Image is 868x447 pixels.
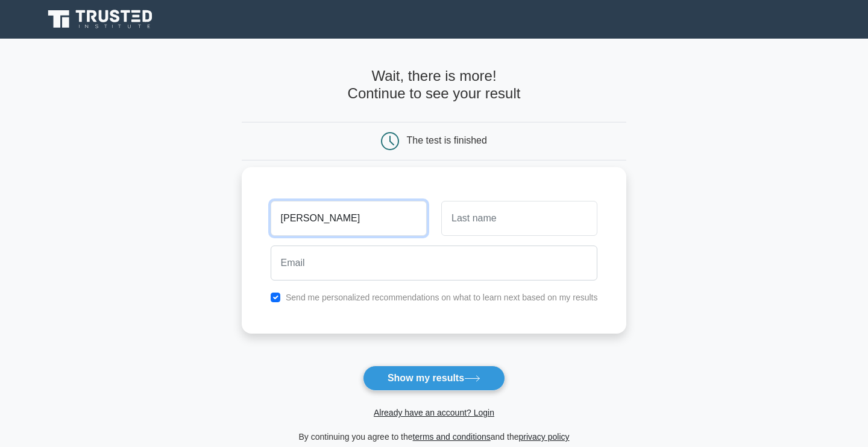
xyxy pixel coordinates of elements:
[271,246,598,281] input: Email
[374,408,494,417] a: Already have an account? Login
[242,68,627,103] h4: Wait, there is more! Continue to see your result
[363,366,505,391] button: Show my results
[286,293,598,302] label: Send me personalized recommendations on what to learn next based on my results
[413,432,491,442] a: terms and conditions
[271,201,427,236] input: First name
[234,430,634,444] div: By continuing you agree to the and the
[407,135,487,145] div: The test is finished
[441,201,597,236] input: Last name
[519,432,570,442] a: privacy policy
